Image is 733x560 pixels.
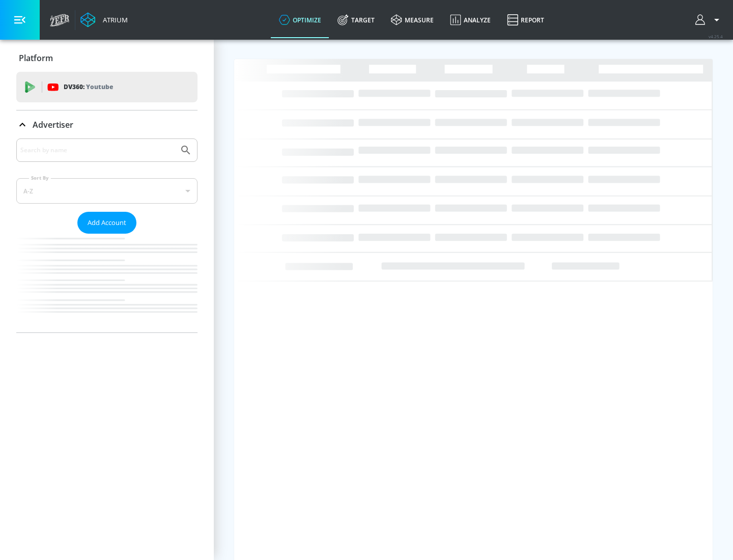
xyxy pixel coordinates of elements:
a: measure [383,2,442,38]
div: Atrium [99,15,128,24]
span: Add Account [88,217,126,229]
p: Advertiser [33,119,73,130]
a: Report [499,2,552,38]
label: Sort By [29,175,51,181]
a: optimize [271,2,329,38]
nav: list of Advertiser [16,234,198,332]
div: Platform [16,44,198,72]
p: Platform [19,52,53,64]
p: Youtube [86,81,113,92]
button: Add Account [77,212,136,234]
div: DV360: Youtube [16,72,198,102]
input: Search by name [20,144,175,157]
a: Target [329,2,383,38]
a: Atrium [80,12,128,27]
div: Advertiser [16,138,198,332]
div: A-Z [16,178,198,204]
a: Analyze [442,2,499,38]
div: Advertiser [16,110,198,139]
p: DV360: [64,81,113,93]
span: v 4.25.4 [709,34,723,39]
